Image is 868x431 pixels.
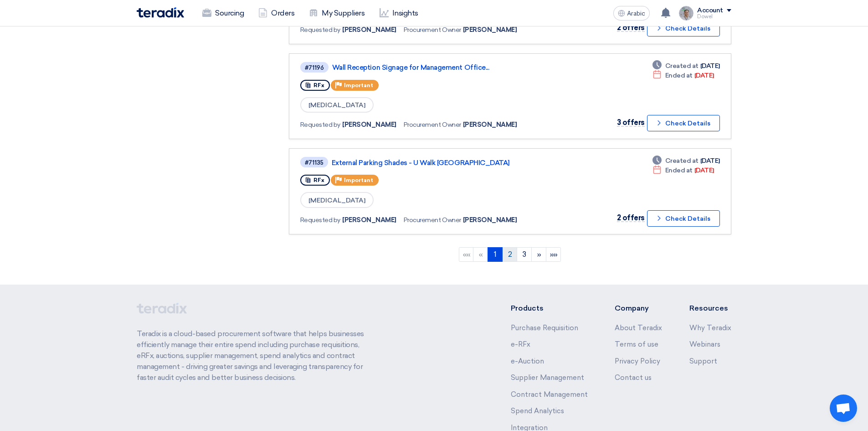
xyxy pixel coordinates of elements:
[511,324,578,332] a: Purchase Requisition
[313,177,324,183] font: RFx
[344,177,373,183] font: Important
[689,340,720,348] a: Webinars
[508,250,512,259] font: 2
[647,20,720,36] button: Check Details
[271,9,294,17] font: Orders
[332,63,560,72] a: Wall Reception Signage for Management Office...
[679,6,693,21] img: IMG_1753965247717.jpg
[615,374,652,382] a: Contact us
[697,6,723,14] font: Account
[289,244,731,266] ngb-pagination: Default pagination
[665,119,710,127] font: Check Details
[694,166,714,174] font: [DATE]
[308,197,365,204] font: [MEDICAL_DATA]
[700,62,720,70] font: [DATE]
[615,324,662,332] a: About Teradix
[617,213,645,222] font: 2 offers
[665,166,693,174] font: Ended at
[665,25,710,32] font: Check Details
[511,340,530,348] a: e-RFx
[305,64,324,71] font: #71196
[342,26,396,34] font: [PERSON_NAME]
[488,247,503,262] a: 1
[613,6,650,21] button: Arabic
[511,407,564,415] a: Spend Analytics
[550,250,558,259] font: »»
[342,216,396,224] font: [PERSON_NAME]
[215,9,244,17] font: Sourcing
[511,357,544,365] a: e-Auction
[523,250,526,259] font: 3
[494,250,497,259] font: 1
[647,115,720,131] button: Check Details
[689,304,728,312] font: Resources
[137,7,184,18] img: Teradix logo
[502,247,517,262] a: 2
[372,3,426,23] a: Insights
[404,216,461,224] font: Procurement Owner
[700,157,720,165] font: [DATE]
[517,247,532,262] a: 3
[195,3,251,23] a: Sourcing
[694,72,714,79] font: [DATE]
[531,247,546,262] a: Next
[546,247,561,262] a: Last
[302,3,372,23] a: My Suppliers
[404,121,461,129] font: Procurement Owner
[537,250,541,259] font: »
[665,215,710,223] font: Check Details
[697,14,713,20] font: Dowel
[689,324,731,332] a: Why Teradix
[665,157,699,165] font: Created at
[332,159,510,167] font: External Parking Shades - U Walk [GEOGRAPHIC_DATA]
[615,357,660,365] a: Privacy Policy
[332,63,489,72] font: Wall Reception Signage for Management Office...
[511,390,588,399] a: Contract Management
[617,118,645,127] font: 3 offers
[251,3,302,23] a: Orders
[615,340,658,348] a: Terms of use
[300,26,340,34] font: Requested by
[665,72,693,79] font: Ended at
[344,82,373,88] font: Important
[305,159,324,166] font: #71135
[830,395,857,422] div: Open chat
[137,329,364,382] font: Teradix is ​​a cloud-based procurement software that helps businesses efficiently manage their en...
[689,357,717,365] a: Support
[463,26,517,34] font: [PERSON_NAME]
[322,9,365,17] font: My Suppliers
[665,62,699,70] font: Created at
[313,82,324,88] font: RFx
[342,121,396,129] font: [PERSON_NAME]
[647,210,720,227] button: Check Details
[615,304,649,312] font: Company
[404,26,461,34] font: Procurement Owner
[463,121,517,129] font: [PERSON_NAME]
[332,159,560,167] a: External Parking Shades - U Walk [GEOGRAPHIC_DATA]
[511,304,544,312] font: Products
[308,101,365,109] font: [MEDICAL_DATA]
[463,216,517,224] font: [PERSON_NAME]
[617,23,645,32] font: 2 offers
[300,121,340,129] font: Requested by
[627,10,645,17] font: Arabic
[392,9,418,17] font: Insights
[300,216,340,224] font: Requested by
[511,374,584,382] a: Supplier Management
